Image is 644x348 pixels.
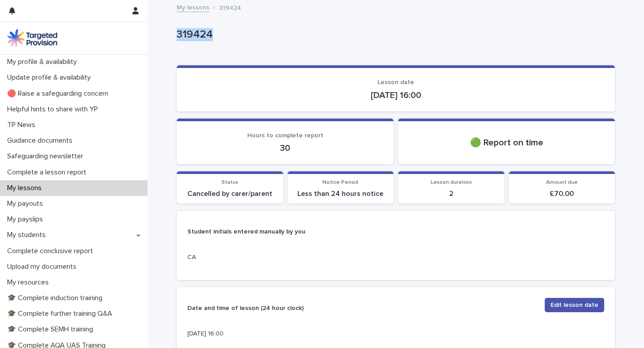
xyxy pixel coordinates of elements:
[4,105,105,114] p: Helpful hints to share with YP
[4,73,98,82] p: Update profile & availability
[219,2,241,12] p: 319424
[322,180,358,185] span: Notice Period
[4,58,84,66] p: My profile & availability
[187,143,383,153] p: 30
[4,152,90,161] p: Safeguarding newsletter
[551,301,598,310] span: Edit lesson date
[431,180,472,185] span: Lesson duration
[182,190,278,198] p: Cancelled by carer/parent
[4,278,56,287] p: My resources
[187,253,319,262] p: CA
[187,305,304,311] strong: Date and time of lesson (24 hour clock)
[177,2,209,12] a: My lessons
[4,215,50,224] p: My payslips
[545,298,604,312] button: Edit lesson date
[4,310,119,318] p: 🎓 Complete further training Q&A
[514,190,610,198] p: £ 70.00
[4,136,80,145] p: Guidance documents
[187,90,604,101] p: [DATE] 16:00
[293,190,389,198] p: Less than 24 hours notice
[4,89,115,98] p: 🔴 Raise a safeguarding concern
[4,231,53,239] p: My students
[409,137,604,148] p: 🟢 Report on time
[247,132,323,139] span: Hours to complete report
[546,180,578,185] span: Amount due
[187,329,319,339] p: [DATE] 16:00
[4,168,93,177] p: Complete a lesson report
[221,180,238,185] span: Status
[377,79,414,85] span: Lesson date
[403,190,499,198] p: 2
[177,28,611,41] p: 319424
[4,121,42,129] p: TP News
[4,263,84,271] p: Upload my documents
[7,29,57,47] img: M5nRWzHhSzIhMunXDL62
[4,294,110,302] p: 🎓 Complete induction training
[187,229,305,235] strong: Student initials entered manually by you
[4,325,100,334] p: 🎓 Complete SEMH training
[4,184,49,192] p: My lessons
[4,199,50,208] p: My payouts
[4,247,100,255] p: Complete conclusive report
